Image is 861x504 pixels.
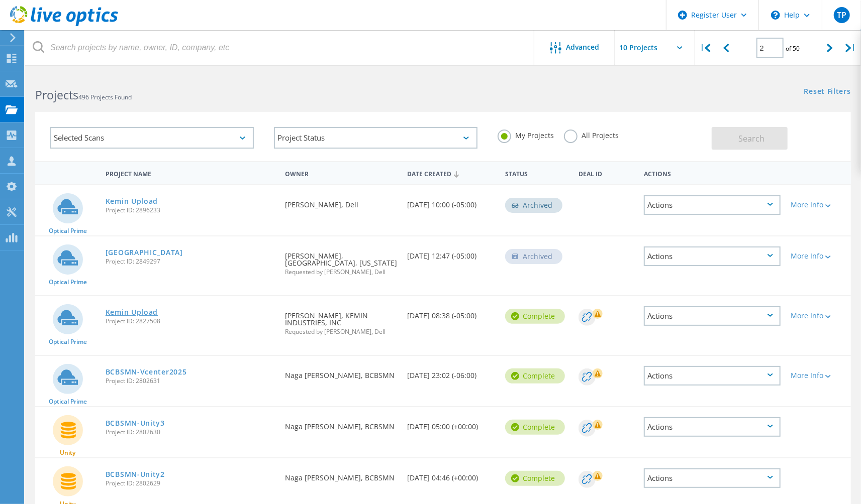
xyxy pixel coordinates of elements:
a: Live Optics Dashboard [10,21,118,28]
div: Actions [644,246,781,266]
span: Advanced [566,44,600,51]
div: Project Name [101,164,280,182]
span: Unity [60,450,75,456]
input: Search projects by name, owner, ID, company, etc [25,30,535,65]
div: More Info [791,253,846,260]
span: Optical Prime [49,339,87,345]
div: [DATE] 12:47 (-05:00) [402,236,500,270]
span: Project ID: 2849297 [106,259,275,265]
div: Owner [280,164,402,182]
span: Requested by [PERSON_NAME], Dell [285,329,397,335]
div: Project Status [274,127,477,149]
span: Project ID: 2802629 [106,480,275,486]
div: Naga [PERSON_NAME], BCBSMN [280,458,402,491]
a: Kemin Upload [106,309,158,316]
span: Project ID: 2896233 [106,207,275,213]
div: Actions [644,195,781,215]
div: More Info [791,372,846,379]
b: Projects [35,87,78,103]
div: Archived [505,249,562,264]
a: BCBSMN-Unity2 [106,471,165,478]
div: [DATE] 04:46 (+00:00) [402,458,500,491]
div: Deal Id [573,164,639,182]
div: Naga [PERSON_NAME], BCBSMN [280,407,402,440]
div: More Info [791,312,846,319]
div: Actions [644,468,781,488]
div: Actions [639,164,786,182]
label: All Projects [564,130,619,139]
div: [PERSON_NAME], Dell [280,185,402,218]
div: Archived [505,198,562,213]
span: Search [738,133,764,144]
span: Optical Prime [49,399,87,405]
div: Complete [505,471,565,486]
div: Selected Scans [50,127,254,149]
span: Project ID: 2827508 [106,318,275,324]
div: Status [500,164,573,182]
div: Actions [644,306,781,326]
span: Optical Prime [49,279,87,285]
div: | [695,30,716,66]
span: of 50 [786,44,800,53]
a: BCBSMN-Unity3 [106,420,165,427]
div: [DATE] 10:00 (-05:00) [402,185,500,218]
span: Project ID: 2802631 [106,378,275,384]
div: Complete [505,420,565,435]
div: Complete [505,368,565,384]
div: [DATE] 08:38 (-05:00) [402,296,500,329]
a: Kemin Upload [106,198,158,205]
button: Search [712,127,788,150]
span: Requested by [PERSON_NAME], Dell [285,269,397,275]
div: More Info [791,201,846,208]
div: Actions [644,417,781,437]
svg: \n [771,11,780,20]
div: Complete [505,309,565,324]
div: [DATE] 23:02 (-06:00) [402,356,500,389]
div: Naga [PERSON_NAME], BCBSMN [280,356,402,389]
div: | [840,30,861,66]
div: [PERSON_NAME], KEMIN INDUSTRIES, INC [280,296,402,345]
span: 496 Projects Found [78,93,132,101]
span: Project ID: 2802630 [106,429,275,435]
div: Actions [644,366,781,386]
label: My Projects [498,130,554,139]
div: Date Created [402,164,500,183]
a: BCBSMN-Vcenter2025 [106,368,187,375]
a: [GEOGRAPHIC_DATA] [106,249,183,256]
div: [PERSON_NAME], [GEOGRAPHIC_DATA], [US_STATE] [280,236,402,285]
a: Reset Filters [804,88,851,96]
span: TP [837,11,846,19]
div: [DATE] 05:00 (+00:00) [402,407,500,440]
span: Optical Prime [49,228,87,234]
